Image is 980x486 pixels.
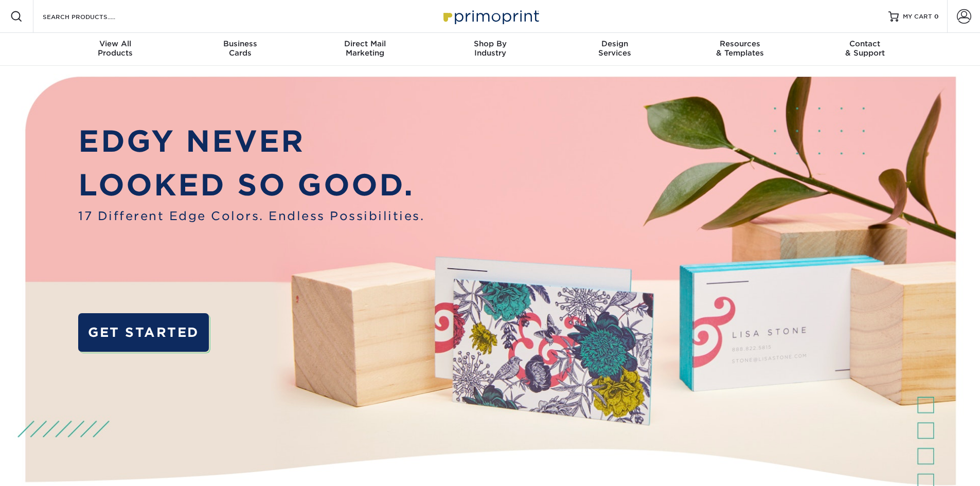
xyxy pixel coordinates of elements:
p: EDGY NEVER [78,119,424,164]
input: SEARCH PRODUCTS..... [42,10,142,23]
span: Direct Mail [302,39,427,48]
span: Resources [678,39,803,48]
a: View AllProducts [53,33,178,66]
a: Resources& Templates [678,33,803,66]
div: Marketing [302,39,427,58]
a: DesignServices [553,33,678,66]
a: BusinessCards [177,33,302,66]
a: GET STARTED [78,313,208,352]
div: Cards [177,39,302,58]
span: MY CART [903,12,932,21]
span: Contact [803,39,928,48]
div: Products [53,39,178,58]
span: 0 [934,13,939,20]
div: & Templates [678,39,803,58]
a: Direct MailMarketing [302,33,427,66]
span: Shop By [427,39,553,48]
span: Design [553,39,678,48]
span: Business [177,39,302,48]
div: Industry [427,39,553,58]
a: Contact& Support [803,33,928,66]
div: Services [553,39,678,58]
img: Primoprint [439,5,542,27]
p: LOOKED SO GOOD. [78,163,424,207]
a: Shop ByIndustry [427,33,553,66]
span: 17 Different Edge Colors. Endless Possibilities. [78,207,424,225]
div: & Support [803,39,928,58]
span: View All [53,39,178,48]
